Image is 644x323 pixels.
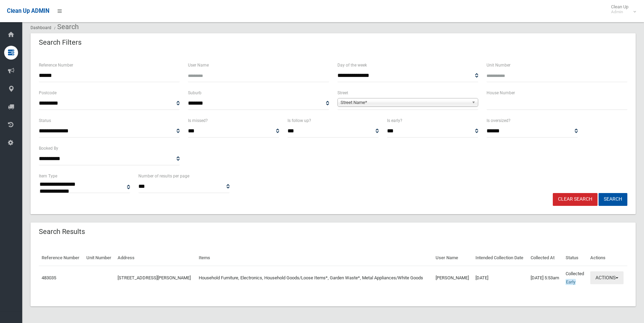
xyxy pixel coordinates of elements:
label: Number of results per page [138,172,189,180]
label: Unit Number [487,61,510,69]
th: Status [563,250,587,266]
label: Street [337,89,348,97]
label: Booked By [39,145,58,152]
header: Search Results [31,225,93,238]
th: Unit Number [84,250,115,266]
td: [DATE] [473,266,528,290]
th: Intended Collection Date [473,250,528,266]
td: [DATE] 5:53am [528,266,563,290]
label: Postcode [39,89,57,97]
label: Is follow up? [287,117,311,124]
label: User Name [188,61,209,69]
td: Collected [563,266,587,290]
label: Is early? [387,117,402,124]
td: [PERSON_NAME] [433,266,473,290]
header: Search Filters [31,36,90,49]
label: Day of the week [337,61,367,69]
span: Street Name* [341,98,469,107]
a: Clear Search [553,193,598,206]
th: Actions [587,250,627,266]
span: Clean Up ADMIN [7,8,49,14]
span: Early [566,279,576,285]
a: [STREET_ADDRESS][PERSON_NAME] [118,275,191,280]
label: Is missed? [188,117,208,124]
button: Actions [590,271,624,284]
label: Is oversized? [487,117,510,124]
li: Search [52,20,79,33]
th: Reference Number [39,250,84,266]
th: User Name [433,250,473,266]
small: Admin [611,9,628,15]
label: Reference Number [39,61,73,69]
label: Item Type [39,172,57,180]
span: Clean Up [608,4,635,15]
th: Items [196,250,433,266]
th: Collected At [528,250,563,266]
a: Dashboard [31,25,51,30]
th: Address [115,250,196,266]
label: Status [39,117,51,124]
td: Household Furniture, Electronics, Household Goods/Loose Items*, Garden Waste*, Metal Appliances/W... [196,266,433,290]
button: Search [599,193,627,206]
a: 483035 [42,275,56,280]
label: House Number [487,89,515,97]
label: Suburb [188,89,201,97]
